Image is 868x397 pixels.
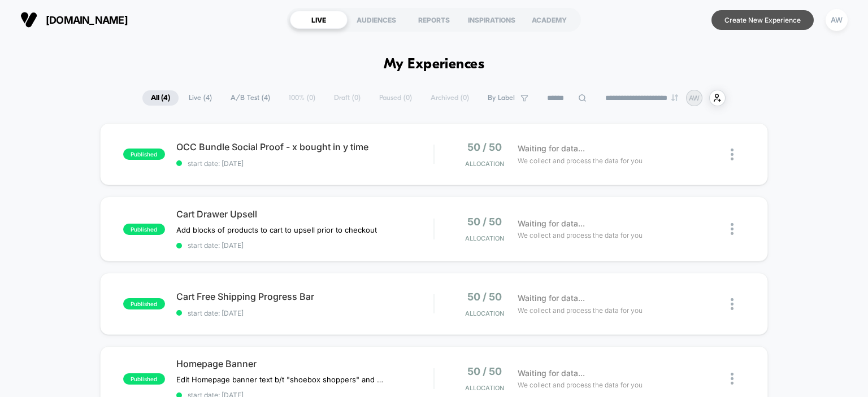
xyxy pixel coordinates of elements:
span: Waiting for data... [518,367,585,379]
span: We collect and process the data for you [518,379,643,390]
span: Homepage Banner [176,358,434,369]
span: [DOMAIN_NAME] [46,14,128,26]
span: We collect and process the data for you [518,155,643,166]
img: close [731,298,734,310]
p: AW [689,94,700,102]
button: Create New Experience [711,10,814,30]
span: start date: [DATE] [176,241,434,250]
button: [DOMAIN_NAME] [17,11,131,29]
span: We collect and process the data for you [518,230,643,241]
span: Allocation [465,234,504,242]
span: By Label [488,94,515,102]
span: OCC Bundle Social Proof - x bought in y time [176,141,434,152]
h1: My Experiences [384,56,485,73]
img: end [671,94,678,101]
div: AUDIENCES [348,11,405,29]
img: close [731,223,734,235]
button: AW [822,8,851,32]
img: Visually logo [20,11,37,28]
span: Allocation [465,384,504,392]
div: REPORTS [405,11,463,29]
span: start date: [DATE] [176,159,434,168]
img: close [731,373,734,385]
span: Waiting for data... [518,217,585,230]
span: Allocation [465,309,504,317]
div: ACADEMY [520,11,578,29]
span: A/B Test ( 4 ) [222,90,279,106]
span: Cart Drawer Upsell [176,208,434,220]
span: Add blocks of products to cart to upsell prior to checkout [176,225,377,234]
span: 50 / 50 [467,216,502,228]
span: published [123,298,165,309]
span: Edit Homepage banner text b/t "shoebox shoppers" and "ministry shoppers" [176,375,386,384]
img: close [731,149,734,160]
span: 50 / 50 [467,365,502,377]
span: start date: [DATE] [176,309,434,317]
span: 50 / 50 [467,291,502,303]
div: INSPIRATIONS [463,11,520,29]
span: published [123,224,165,235]
span: 50 / 50 [467,141,502,153]
span: Live ( 4 ) [180,90,220,106]
span: Waiting for data... [518,142,585,155]
span: Cart Free Shipping Progress Bar [176,291,434,302]
span: All ( 4 ) [142,90,179,106]
span: published [123,149,165,160]
div: AW [826,9,848,31]
span: Allocation [465,160,504,168]
span: Waiting for data... [518,292,585,304]
span: We collect and process the data for you [518,305,643,316]
div: LIVE [290,11,348,29]
span: published [123,373,165,385]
